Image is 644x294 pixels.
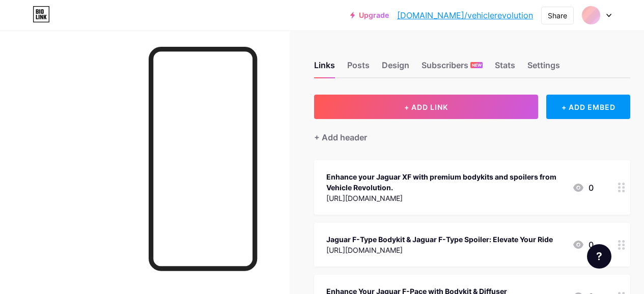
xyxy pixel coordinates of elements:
div: + ADD EMBED [546,95,630,119]
div: Design [382,59,409,77]
div: 0 [572,239,594,251]
span: + ADD LINK [404,103,448,111]
div: Links [314,59,335,77]
div: 0 [572,182,594,194]
button: + ADD LINK [314,95,538,119]
div: Posts [347,59,370,77]
div: [URL][DOMAIN_NAME] [326,245,553,255]
a: Upgrade [350,11,389,19]
div: Enhance your Jaguar XF with premium bodykits and spoilers from Vehicle Revolution. [326,171,564,193]
div: Share [548,10,567,21]
div: Jaguar F-Type Bodykit & Jaguar F-Type Spoiler: Elevate Your Ride [326,234,553,245]
div: + Add header [314,131,367,143]
span: NEW [472,62,482,68]
div: Settings [527,59,560,77]
div: Stats [495,59,515,77]
div: Subscribers [422,59,483,77]
div: [URL][DOMAIN_NAME] [326,193,564,203]
a: [DOMAIN_NAME]/vehiclerevolution [397,9,533,21]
